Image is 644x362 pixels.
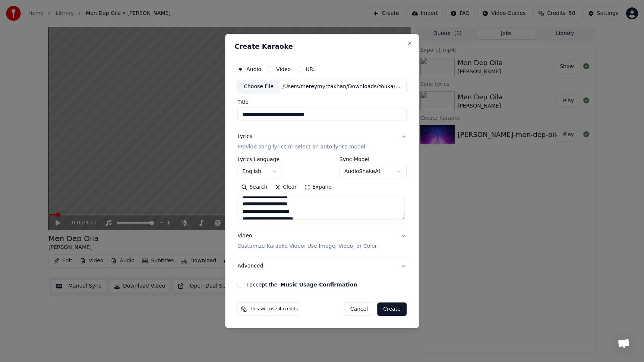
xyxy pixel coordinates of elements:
[377,302,407,316] button: Create
[276,67,291,72] label: Video
[237,233,377,250] div: Video
[250,306,298,312] span: This will use 4 credits
[246,282,357,287] label: I accept the
[237,182,271,193] button: Search
[306,67,316,72] label: URL
[234,43,410,50] h2: Create Karaoke
[300,182,335,193] button: Expand
[238,80,280,93] div: Choose File
[271,182,300,193] button: Clear
[237,157,282,162] label: Lyrics Language
[237,144,365,151] p: Provide song lyrics or select an auto lyrics model
[280,282,357,287] button: I accept the
[237,227,407,256] button: VideoCustomize Karaoke Video: Use Image, Video, or Color
[237,133,252,141] div: Lyrics
[237,157,407,226] div: LyricsProvide song lyrics or select an auto lyrics model
[246,67,261,72] label: Audio
[237,127,407,157] button: LyricsProvide song lyrics or select an auto lyrics model
[237,243,377,250] p: Customize Karaoke Video: Use Image, Video, or Color
[340,157,407,162] label: Sync Model
[237,256,407,276] button: Advanced
[280,83,406,90] div: /Users/mereymyrzakhan/Downloads/Youka/gulnur-orazymbetova-sujemin-kulaj_([DOMAIN_NAME]).mp3
[237,100,407,105] label: Title
[344,302,374,316] button: Cancel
